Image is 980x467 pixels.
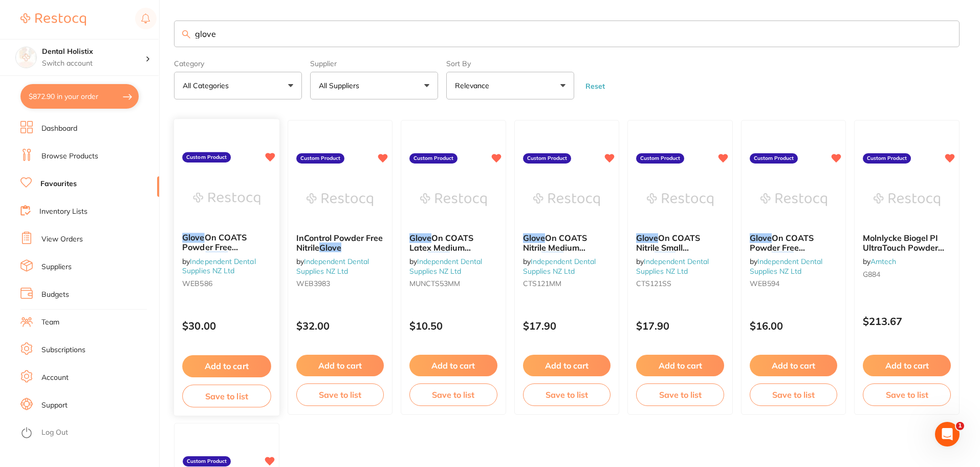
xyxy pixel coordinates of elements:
button: Relevance [446,72,574,99]
a: Support [41,400,68,411]
label: Custom Product [409,153,458,164]
span: 1 [956,422,964,430]
b: Molnlycke Biogel PI UltraTouch Powder Free Latex Free Sterile Gloves Size 7.5 Box 50 (40975) [863,233,951,252]
p: $213.67 [863,315,951,327]
b: GloveOn COATS Powder Free Nitrile Glove [182,233,271,252]
span: by [750,257,822,275]
span: WEB594 [750,279,779,288]
button: Save to list [750,383,838,406]
input: Search Favourite Products [174,21,960,47]
button: Add to cart [863,355,951,376]
a: Subscriptions [41,345,85,355]
p: $17.90 [523,320,611,332]
span: by [182,257,255,276]
p: Switch account [42,58,145,69]
span: s) [676,252,683,262]
span: by [296,257,369,275]
button: All Categories [174,72,302,99]
span: On COATS Powder Free Nitrile [182,233,247,262]
button: Reset [582,82,608,91]
em: Glove [523,233,545,243]
em: Glove [541,252,563,262]
a: Browse Products [41,151,98,161]
button: Save to list [636,383,724,406]
span: WEB586 [182,279,212,288]
a: Dashboard [41,124,77,134]
a: Independent Dental Supplies NZ Ltd [636,257,709,275]
span: On COATS Nitrile Medium (200 [523,233,587,262]
em: Glove [750,233,772,243]
span: by [523,257,596,275]
p: Relevance [455,80,493,91]
label: Custom Product [182,152,231,163]
span: WEB3983 [296,279,330,288]
a: Amtech [870,257,896,266]
label: Custom Product [296,153,344,164]
em: Glove [182,233,204,243]
a: Independent Dental Supplies NZ Ltd [296,257,369,275]
span: CTS121SS [636,279,671,288]
p: $30.00 [182,320,271,332]
label: Custom Product [636,153,684,164]
button: Save to list [863,383,951,406]
em: Glove [206,252,228,262]
button: Add to cart [182,355,271,377]
button: Save to list [182,384,271,408]
a: Independent Dental Supplies NZ Ltd [182,257,255,276]
em: Glove [636,233,658,243]
b: GloveOn COATS Nitrile Small (200 gloves) [636,233,724,252]
img: Molnlycke Biogel PI UltraTouch Powder Free Latex Free Sterile Gloves Size 7.5 Box 50 (40975) [874,174,940,225]
a: Log Out [41,428,68,438]
iframe: Intercom live chat [935,422,960,446]
label: Custom Product [523,153,571,164]
span: s) [450,252,457,262]
span: by [863,257,896,266]
p: $17.90 [636,320,724,332]
em: Glove [319,242,341,253]
span: by [409,257,482,275]
img: GloveOn COATS Latex Medium (100 Gloves) [420,174,487,225]
img: GloveOn COATS Nitrile Small (200 gloves) [647,174,713,225]
p: All Categories [183,80,233,91]
button: Add to cart [296,355,384,376]
button: Log Out [20,425,156,441]
p: $16.00 [750,320,838,332]
em: glove [655,252,676,262]
button: Add to cart [523,355,611,376]
p: $10.50 [409,320,497,332]
img: GloveOn COATS Powder Free Latex Gloves [760,174,827,225]
span: Molnlycke Biogel PI UltraTouch Powder Free Latex Free Sterile [863,233,944,271]
span: G884 [863,270,880,279]
span: On COATS Powder Free Latex [750,233,814,262]
span: On COATS Latex Medium (100 [409,233,473,262]
b: InControl Powder Free Nitrile Glove [296,233,384,252]
a: Independent Dental Supplies NZ Ltd [409,257,482,275]
a: Favourites [40,179,77,189]
b: GloveOn COATS Nitrile Medium (200 Gloves) [523,233,611,252]
span: MUNCTS53MM [409,279,460,288]
b: GloveOn COATS Latex Medium (100 Gloves) [409,233,497,252]
button: $872.90 in your order [20,84,139,109]
label: Custom Product [183,456,231,466]
label: Custom Product [863,153,911,164]
label: Supplier [310,59,438,68]
a: View Orders [41,234,83,245]
button: Add to cart [636,355,724,376]
a: Budgets [41,290,69,300]
label: Category [174,59,302,68]
img: Restocq Logo [20,13,86,26]
a: Independent Dental Supplies NZ Ltd [523,257,596,275]
h4: Dental Holistix [42,47,145,57]
label: Sort By [446,59,574,68]
a: Restocq Logo [20,8,86,31]
img: GloveOn COATS Powder Free Nitrile Glove [193,173,260,225]
span: CTS121MM [523,279,561,288]
span: by [636,257,709,275]
a: Suppliers [41,262,72,272]
em: Glove [409,233,431,243]
img: InControl Powder Free Nitrile Glove [307,174,373,225]
img: GloveOn COATS Nitrile Medium (200 Gloves) [533,174,600,225]
b: GloveOn COATS Powder Free Latex Gloves [750,233,838,252]
p: $32.00 [296,320,384,332]
span: s [794,252,798,262]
